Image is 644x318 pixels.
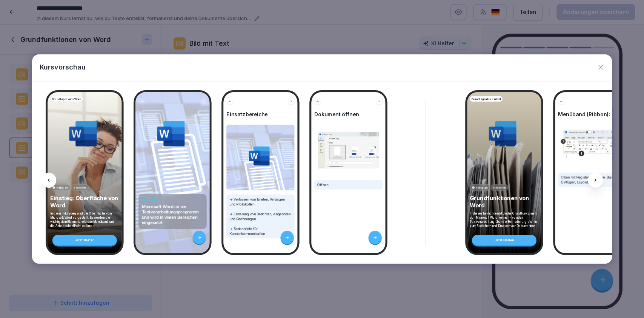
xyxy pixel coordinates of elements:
h4: Menüband (Ribbon): [558,111,626,117]
h4: Was ist Word? [142,198,204,202]
div: Jetzt starten [472,235,536,245]
p: Grundlagenkurs Word [52,97,81,101]
p: Microsoft Word ist ein Textverarbeitungsprogramm und wird in vielen Bereichen eingesetzt. [142,204,204,225]
p: Fällig am [57,185,69,190]
p: 5 Schritte [493,185,506,190]
p: Grundfunktionen von Word [470,195,539,209]
img: Bild und Text Vorschau [314,125,383,176]
p: Fällig am [476,185,488,190]
p: Grundlagenkurs Word [472,97,501,101]
p: Oben mit Registerkarten wie Start, Einfügen, Layout. [561,174,623,184]
div: Jetzt starten [52,235,117,245]
p: -> Verfassen von Briefen, Verträgen und Protokollen -> Erstellung von Berichten, Angeboten und Re... [229,197,292,236]
p: 3 Schritte [73,185,86,190]
img: Bild und Text Vorschau [226,125,295,190]
img: Bild und Text Vorschau [558,125,626,168]
p: Kursvorschau [40,62,86,72]
p: Einstieg: Oberfläche von Word [50,195,119,209]
p: Öffnen [317,182,380,187]
h4: Dokument öffnen [314,111,383,117]
p: In dieser Lektion lernst du die Grundfunktionen von Microsoft Word kennen – von der Textverarbeit... [470,211,539,228]
h4: Einsatzbereiche [226,111,295,117]
p: In diesem Einstieg wird die Oberfläche von Microsoft Word vorgestellt. Es werden die wichtigsten ... [50,211,119,228]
